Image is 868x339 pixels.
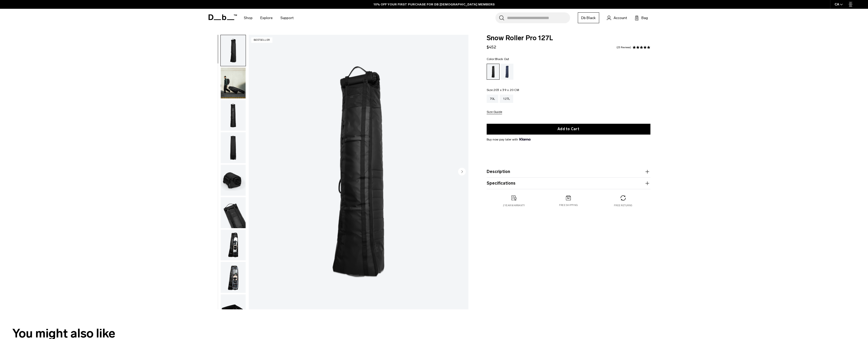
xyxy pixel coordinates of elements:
button: Specifications [487,180,650,186]
button: Snow_roller_pro_black_out_new_db10.png [220,67,246,99]
img: Snow_roller_pro_black_out_new_db10.png [221,68,246,98]
li: 1 / 10 [249,35,468,309]
img: Snow_roller_pro_black_out_new_db8.png [221,132,246,163]
legend: Color: [487,57,509,61]
button: Size Guide [487,110,502,114]
span: Buy now pay later with [487,137,530,142]
a: 70L [487,95,499,103]
img: Snow_roller_pro_black_out_new_db7.png [221,165,246,196]
a: 10% OFF YOUR FIRST PURCHASE FOR DB [DEMOGRAPHIC_DATA] MEMBERS [374,2,495,7]
span: Bag [641,15,648,21]
img: Snow_roller_pro_black_out_new_db2.png [221,262,246,293]
img: {"height" => 20, "alt" => "Klarna"} [519,138,530,140]
a: Shop [244,9,253,27]
button: Snow_roller_pro_black_out_new_db1.png [220,35,246,66]
img: Snow_roller_pro_black_out_new_db3.png [221,197,246,228]
span: $452 [487,45,496,49]
button: Snow_roller_pro_black_out_new_db9.png [220,100,246,131]
a: 127L [500,95,513,103]
span: 203 x 39 x 20 CM [494,88,519,92]
button: Add to Cart [487,124,650,135]
button: Snow_roller_pro_black_out_new_db5.png [220,229,246,261]
button: Snow_roller_pro_black_out_new_db2.png [220,262,246,293]
button: Snow_roller_pro_black_out_new_db7.png [220,164,246,196]
img: Snow_roller_pro_black_out_new_db5.png [221,230,246,261]
button: Bag [635,15,648,21]
a: Db Black [578,12,599,23]
p: Bestseller [251,37,272,43]
span: Snow Roller Pro 127L [487,35,650,42]
span: Account [614,15,627,21]
img: Snow_roller_pro_black_out_new_db4.png [221,294,246,325]
a: Explore [260,9,273,27]
p: Free shipping [559,203,578,207]
a: Account [607,15,627,21]
button: Snow_roller_pro_black_out_new_db4.png [220,294,246,326]
p: Free returns [614,204,632,207]
a: Blue Hour [501,64,513,80]
button: Next slide [458,168,466,176]
span: Black Out [495,57,509,61]
img: Snow_roller_pro_black_out_new_db9.png [221,100,246,131]
a: Support [280,9,294,27]
a: 23 reviews [616,46,631,49]
nav: Main Navigation [240,9,297,27]
legend: Size: [487,88,519,92]
button: Snow_roller_pro_black_out_new_db8.png [220,132,246,163]
img: Snow_roller_pro_black_out_new_db1.png [249,35,468,309]
img: Snow_roller_pro_black_out_new_db1.png [221,35,246,66]
a: Black Out [487,64,500,80]
button: Snow_roller_pro_black_out_new_db3.png [220,197,246,228]
p: 2 year warranty [503,204,525,207]
button: Description [487,169,650,175]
